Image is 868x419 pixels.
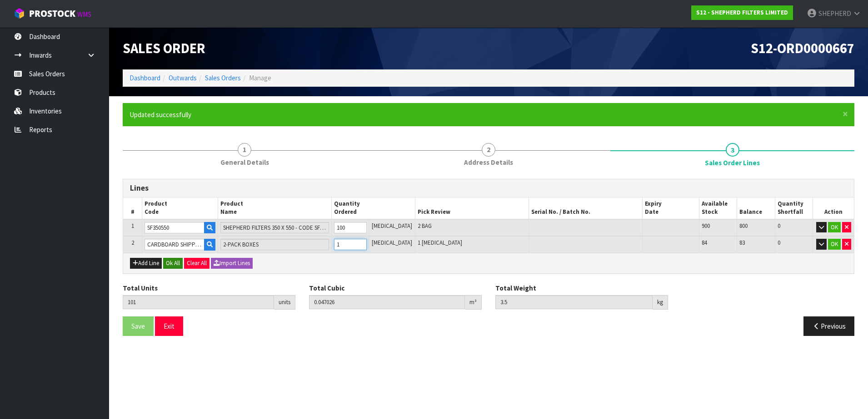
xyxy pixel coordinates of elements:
[142,197,218,219] th: Product Code
[739,239,745,246] span: 83
[130,184,847,192] h3: Lines
[205,74,241,82] a: Sales Orders
[418,222,432,230] span: 2 BAG
[184,258,210,269] button: Clear All
[218,197,331,219] th: Product Name
[495,283,536,293] label: Total Weight
[169,74,197,82] a: Outwards
[163,258,183,269] button: Ok All
[14,8,25,19] img: cube-alt.png
[739,222,748,230] span: 800
[220,158,269,167] span: General Details
[775,197,813,219] th: Quantity Shortfall
[131,222,134,230] span: 1
[309,283,344,293] label: Total Cubic
[220,239,329,250] input: Name
[331,197,415,219] th: Quantity Ordered
[643,197,699,219] th: Expiry Date
[309,295,465,309] input: Total Cubic
[702,239,707,246] span: 84
[653,295,668,310] div: kg
[726,143,739,157] span: 3
[495,295,653,309] input: Total Weight
[123,197,142,219] th: #
[145,222,205,233] input: Code
[130,110,191,119] span: Updated successfully
[828,222,841,233] button: OK
[778,239,780,246] span: 0
[828,239,841,250] button: OK
[29,8,75,20] span: ProStock
[778,222,780,230] span: 0
[334,239,367,250] input: Qty Ordered
[372,239,412,246] span: [MEDICAL_DATA]
[131,322,145,330] span: Save
[465,295,482,310] div: m³
[418,239,462,246] span: 1 [MEDICAL_DATA]
[145,239,205,250] input: Code
[818,9,851,18] span: SHEPHERD
[131,239,134,246] span: 2
[751,39,854,57] span: S12-ORD0000667
[274,295,295,310] div: units
[482,143,495,157] span: 2
[77,10,91,19] small: WMS
[843,108,848,120] span: ×
[334,222,367,233] input: Qty Ordered
[464,158,513,167] span: Address Details
[220,222,329,233] input: Name
[123,295,274,309] input: Total Units
[123,172,854,343] span: Sales Order Lines
[155,316,183,336] button: Exit
[238,143,251,157] span: 1
[130,74,160,82] a: Dashboard
[249,74,271,82] span: Manage
[123,316,154,336] button: Save
[696,9,788,16] strong: S12 - SHEPHERD FILTERS LIMITED
[702,222,710,230] span: 900
[123,283,158,293] label: Total Units
[803,316,854,336] button: Previous
[415,197,529,219] th: Pick Review
[372,222,412,230] span: [MEDICAL_DATA]
[211,258,253,269] button: Import Lines
[699,197,737,219] th: Available Stock
[123,39,205,57] span: Sales Order
[813,197,854,219] th: Action
[705,158,760,168] span: Sales Order Lines
[737,197,775,219] th: Balance
[529,197,643,219] th: Serial No. / Batch No.
[130,258,162,269] button: Add Line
